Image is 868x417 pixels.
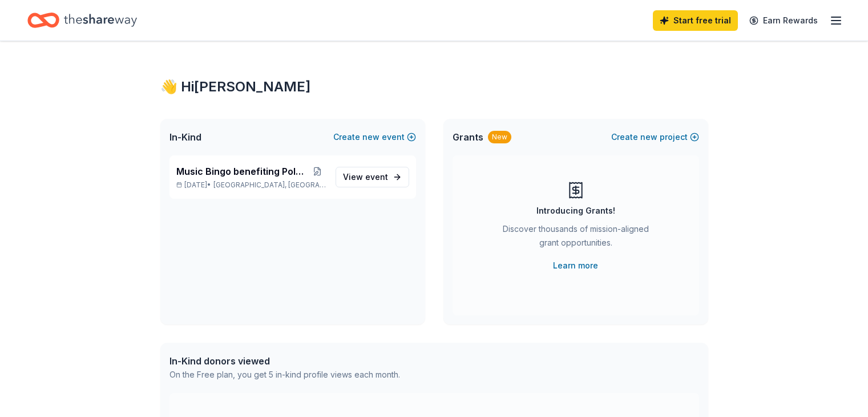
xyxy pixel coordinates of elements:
span: [GEOGRAPHIC_DATA], [GEOGRAPHIC_DATA] [213,181,326,190]
a: Earn Rewards [742,10,825,31]
a: Learn more [553,259,598,272]
span: Music Bingo benefiting Polar Rescue [176,165,308,178]
a: Start free trial [653,10,738,31]
p: [DATE] • [176,181,326,190]
span: View [343,170,388,184]
button: Createnewproject [611,130,699,144]
a: Home [27,7,137,34]
span: new [640,130,657,144]
div: Introducing Grants! [536,204,615,218]
span: event [365,172,388,182]
a: View event [336,167,409,187]
span: new [362,130,380,144]
button: Createnewevent [333,130,416,144]
div: In-Kind donors viewed [169,354,400,368]
div: 👋 Hi [PERSON_NAME] [160,78,708,96]
div: On the Free plan, you get 5 in-kind profile views each month. [169,368,400,382]
div: New [488,131,511,143]
span: In-Kind [169,130,201,144]
div: Discover thousands of mission-aligned grant opportunities. [498,222,653,254]
span: Grants [453,130,483,144]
